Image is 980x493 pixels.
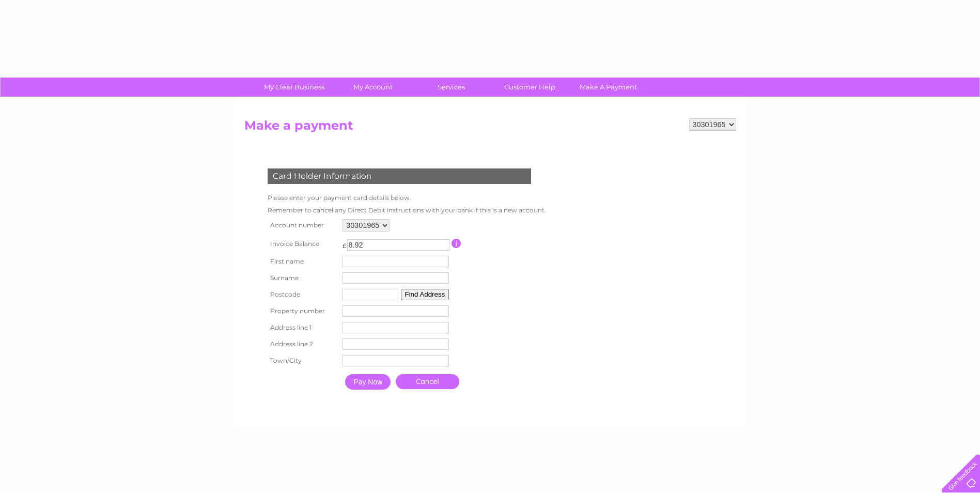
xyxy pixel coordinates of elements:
h2: Make a payment [244,118,736,138]
a: Services [409,78,494,97]
input: Pay Now [345,374,391,390]
th: Surname [265,270,340,286]
th: Account number [265,217,340,234]
th: Town/City [265,352,340,369]
td: Remember to cancel any Direct Debit instructions with your bank if this is a new account. [265,204,549,217]
th: First name [265,253,340,270]
a: Customer Help [487,78,572,97]
a: Make A Payment [566,78,651,97]
td: £ [343,237,347,250]
th: Address line 2 [265,336,340,352]
input: Information [452,239,461,248]
th: Property number [265,303,340,319]
a: My Account [330,78,415,97]
div: Card Holder Information [268,168,531,184]
button: Find Address [401,289,449,300]
th: Invoice Balance [265,234,340,253]
th: Postcode [265,286,340,303]
th: Address line 1 [265,319,340,336]
a: My Clear Business [252,78,337,97]
a: Cancel [396,374,459,389]
td: Please enter your payment card details below. [265,192,549,204]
